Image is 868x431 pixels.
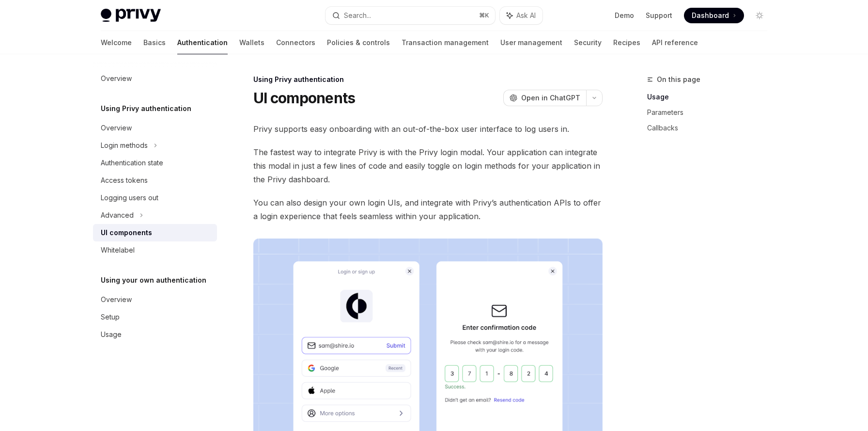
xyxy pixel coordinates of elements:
div: Login methods [101,140,148,151]
h5: Using your own authentication [101,274,206,286]
div: Overview [101,73,132,84]
div: Access tokens [101,175,148,186]
a: Setup [93,308,217,326]
div: Usage [101,329,122,340]
a: Wallets [239,31,264,54]
h1: UI components [253,89,355,107]
a: Connectors [276,31,315,54]
span: You can also design your own login UIs, and integrate with Privy’s authentication APIs to offer a... [253,196,603,223]
a: Access tokens [93,172,217,189]
div: Whitelabel [101,244,135,256]
a: Welcome [101,31,132,54]
h5: Using Privy authentication [101,103,191,114]
button: Search...⌘K [325,7,495,24]
button: Open in ChatGPT [503,90,586,106]
a: Recipes [613,31,640,54]
a: User management [500,31,562,54]
a: Logging users out [93,189,217,207]
div: Authentication state [101,157,163,169]
a: Overview [93,70,217,87]
span: Dashboard [692,11,729,20]
div: UI components [101,227,152,239]
span: ⌘ K [479,12,489,19]
a: Dashboard [684,8,744,23]
a: Authentication [177,31,228,54]
a: Demo [615,11,634,20]
span: Ask AI [516,11,536,20]
a: Overview [93,119,217,137]
span: Privy supports easy onboarding with an out-of-the-box user interface to log users in. [253,122,603,136]
img: light logo [101,9,161,22]
button: Ask AI [500,7,542,24]
span: Open in ChatGPT [521,93,580,103]
div: Search... [344,10,371,21]
a: Security [574,31,602,54]
span: The fastest way to integrate Privy is with the Privy login modal. Your application can integrate ... [253,145,603,186]
a: Overview [93,291,217,308]
div: Using Privy authentication [253,75,603,84]
span: On this page [657,74,700,85]
a: Whitelabel [93,241,217,259]
a: Policies & controls [327,31,390,54]
a: Support [646,11,672,20]
a: API reference [652,31,698,54]
a: Usage [93,326,217,343]
a: UI components [93,224,217,241]
button: Toggle dark mode [752,8,767,23]
div: Logging users out [101,192,158,204]
div: Advanced [101,209,134,221]
div: Setup [101,311,120,323]
div: Overview [101,122,132,134]
a: Parameters [647,105,775,120]
div: Overview [101,294,132,305]
a: Usage [647,89,775,105]
a: Callbacks [647,120,775,136]
a: Authentication state [93,154,217,172]
a: Transaction management [402,31,489,54]
a: Basics [143,31,166,54]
